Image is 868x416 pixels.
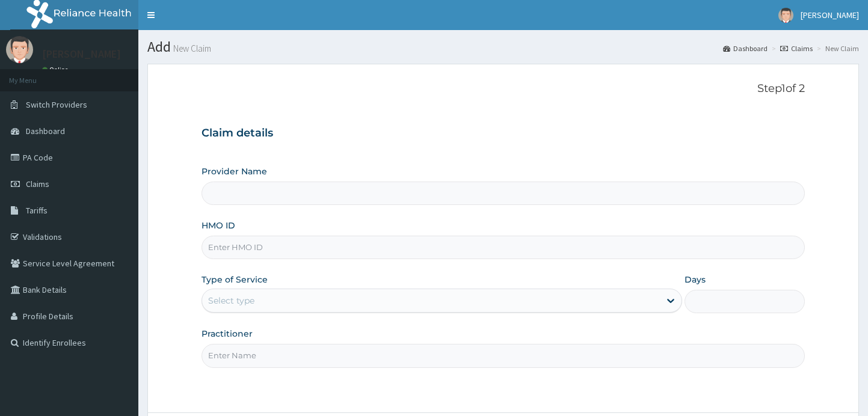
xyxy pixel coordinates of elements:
[26,205,48,216] span: Tariffs
[202,219,235,231] label: HMO ID
[171,44,211,53] small: New Claim
[780,43,813,54] a: Claims
[801,10,859,20] span: [PERSON_NAME]
[26,99,87,110] span: Switch Providers
[42,49,121,60] p: [PERSON_NAME]
[202,236,805,259] input: Enter HMO ID
[26,179,49,189] span: Claims
[202,344,805,367] input: Enter Name
[202,165,267,177] label: Provider Name
[147,39,859,55] h1: Add
[202,127,805,140] h3: Claim details
[202,274,268,286] label: Type of Service
[6,36,33,63] img: User Image
[685,274,706,286] label: Days
[778,8,793,23] img: User Image
[202,82,805,96] p: Step 1 of 2
[208,295,254,307] div: Select type
[42,66,71,74] a: Online
[814,43,859,54] li: New Claim
[723,43,768,54] a: Dashboard
[202,328,253,340] label: Practitioner
[26,126,65,136] span: Dashboard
